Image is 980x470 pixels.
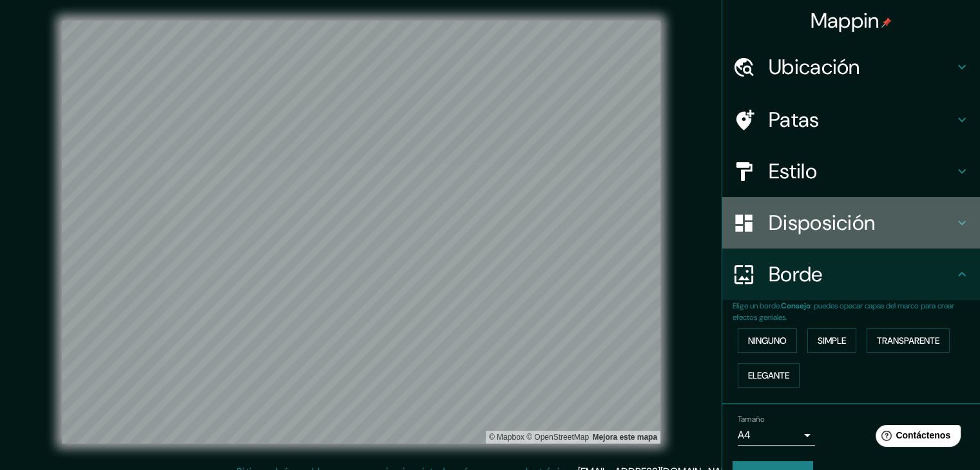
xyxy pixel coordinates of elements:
div: Patas [722,94,980,146]
font: © Mapbox [489,433,524,442]
div: Estilo [722,146,980,197]
a: Mapa de calles abierto [526,433,589,442]
canvas: Mapa [62,21,660,444]
img: pin-icon.png [881,17,892,28]
button: Transparente [867,328,950,353]
font: : puedes opacar capas del marco para crear efectos geniales. [733,301,954,323]
font: Mappin [811,7,879,34]
font: © OpenStreetMap [526,433,589,442]
button: Ninguno [738,328,797,353]
font: Mejora este mapa [592,433,657,442]
font: Disposición [769,209,875,236]
div: A4 [738,425,815,446]
font: Elige un borde. [733,301,781,311]
font: Consejo [781,301,811,311]
iframe: Lanzador de widgets de ayuda [865,420,966,456]
font: Ninguno [748,335,787,346]
div: Ubicación [722,41,980,93]
font: Borde [769,261,823,288]
button: Elegante [738,363,800,388]
div: Borde [722,249,980,300]
font: Tamaño [738,414,764,424]
a: Map feedback [592,433,657,442]
font: Simple [818,335,846,346]
button: Simple [807,328,856,353]
font: Patas [769,106,820,133]
font: Ubicación [769,53,860,80]
font: Estilo [769,158,817,185]
a: Mapbox [489,433,524,442]
font: Elegante [748,370,789,381]
font: A4 [738,428,751,442]
div: Disposición [722,197,980,249]
font: Transparente [877,335,939,346]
